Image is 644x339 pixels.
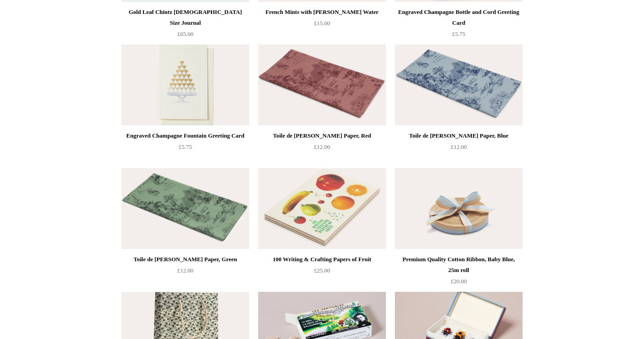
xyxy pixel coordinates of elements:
a: Engraved Champagne Fountain Greeting Card £5.75 [121,130,249,167]
a: Toile de [PERSON_NAME] Paper, Green £12.00 [121,254,249,291]
a: French Mints with [PERSON_NAME] Water £15.00 [258,7,386,44]
div: Toile de [PERSON_NAME] Paper, Green [124,254,247,265]
span: £65.00 [177,31,193,37]
span: £5.75 [179,143,192,150]
div: Gold Leaf Chintz [DEMOGRAPHIC_DATA] Size Journal [124,7,247,28]
a: Toile de Jouy Tissue Paper, Red Toile de Jouy Tissue Paper, Red [258,45,386,125]
a: Engraved Champagne Fountain Greeting Card Engraved Champagne Fountain Greeting Card [121,45,249,125]
img: Premium Quality Cotton Ribbon, Baby Blue, 25m roll [395,168,523,249]
a: Toile de [PERSON_NAME] Paper, Blue £12.00 [395,130,523,167]
a: Premium Quality Cotton Ribbon, Baby Blue, 25m roll £20.00 [395,254,523,291]
div: Engraved Champagne Fountain Greeting Card [124,130,247,141]
a: Toile de Jouy Tissue Paper, Green Toile de Jouy Tissue Paper, Green [121,168,249,249]
span: £12.00 [314,143,330,150]
a: 100 Writing & Crafting Papers of Fruit £25.00 [258,254,386,291]
img: Toile de Jouy Tissue Paper, Blue [395,45,523,125]
img: Toile de Jouy Tissue Paper, Green [121,168,249,249]
span: £20.00 [451,278,467,285]
a: Premium Quality Cotton Ribbon, Baby Blue, 25m roll Premium Quality Cotton Ribbon, Baby Blue, 25m ... [395,168,523,249]
span: £25.00 [314,267,330,274]
div: 100 Writing & Crafting Papers of Fruit [260,254,384,265]
div: French Mints with [PERSON_NAME] Water [260,7,384,18]
span: £12.00 [177,267,193,274]
img: Engraved Champagne Fountain Greeting Card [121,45,249,125]
img: Toile de Jouy Tissue Paper, Red [258,45,386,125]
a: Engraved Champagne Bottle and Cord Greeting Card £5.75 [395,7,523,44]
a: 100 Writing & Crafting Papers of Fruit 100 Writing & Crafting Papers of Fruit [258,168,386,249]
span: £15.00 [314,20,330,27]
div: Toile de [PERSON_NAME] Paper, Blue [397,130,520,141]
a: Toile de [PERSON_NAME] Paper, Red £12.00 [258,130,386,167]
span: £12.00 [451,143,467,150]
span: £5.75 [452,31,465,37]
div: Engraved Champagne Bottle and Cord Greeting Card [397,7,520,28]
a: Toile de Jouy Tissue Paper, Blue Toile de Jouy Tissue Paper, Blue [395,45,523,125]
div: Premium Quality Cotton Ribbon, Baby Blue, 25m roll [397,254,520,276]
div: Toile de [PERSON_NAME] Paper, Red [260,130,384,141]
img: 100 Writing & Crafting Papers of Fruit [258,168,386,249]
a: Gold Leaf Chintz [DEMOGRAPHIC_DATA] Size Journal £65.00 [121,7,249,44]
